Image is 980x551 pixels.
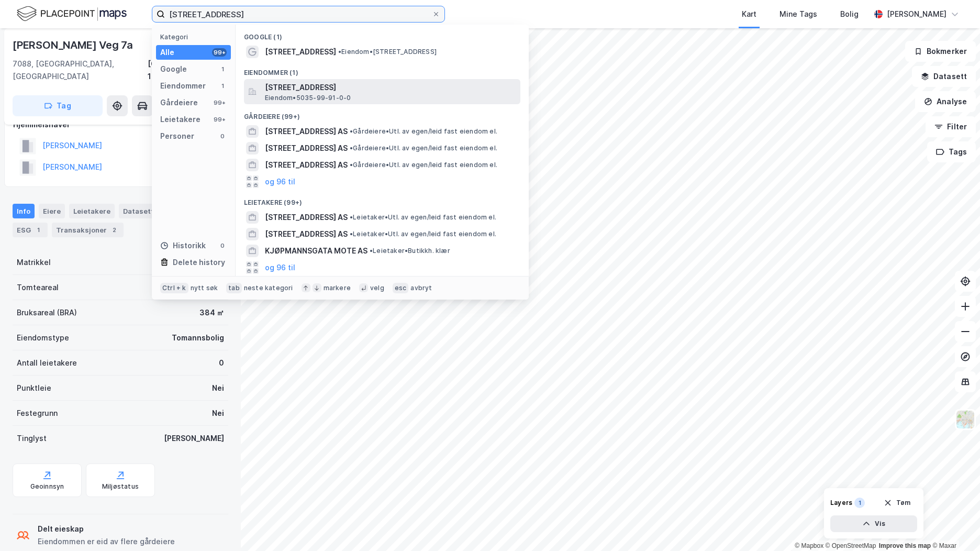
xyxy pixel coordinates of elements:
[218,241,227,250] div: 0
[160,96,198,109] div: Gårdeiere
[350,144,497,152] span: Gårdeiere • Utl. av egen/leid fast eiendom el.
[13,204,35,218] div: Info
[30,482,64,491] div: Geoinnsyn
[160,130,194,142] div: Personer
[236,104,529,123] div: Gårdeiere (99+)
[854,498,865,508] div: 1
[742,8,756,20] div: Kart
[927,141,976,162] button: Tags
[218,65,227,73] div: 1
[17,281,59,294] div: Tomteareal
[212,407,224,420] div: Nei
[164,432,224,445] div: [PERSON_NAME]
[17,382,51,394] div: Punktleie
[173,256,225,269] div: Delete history
[13,58,148,83] div: 7088, [GEOGRAPHIC_DATA], [GEOGRAPHIC_DATA]
[13,223,48,237] div: ESG
[191,284,218,292] div: nytt søk
[244,284,293,292] div: neste kategori
[265,46,336,58] span: [STREET_ADDRESS]
[13,37,135,53] div: [PERSON_NAME] Veg 7a
[840,8,859,20] div: Bolig
[160,113,201,126] div: Leietakere
[69,204,115,218] div: Leietakere
[265,228,348,240] span: [STREET_ADDRESS] AS
[350,127,497,136] span: Gårdeiere • Utl. av egen/leid fast eiendom el.
[879,542,931,549] a: Improve this map
[160,239,206,252] div: Historikk
[265,81,516,94] span: [STREET_ADDRESS]
[109,225,119,235] div: 2
[905,41,976,62] button: Bokmerker
[265,261,295,274] button: og 96 til
[236,60,529,79] div: Eiendommer (1)
[350,230,353,238] span: •
[33,225,43,235] div: 1
[13,95,103,116] button: Tag
[350,213,353,221] span: •
[17,432,47,445] div: Tinglyst
[955,410,975,429] img: Z
[915,91,976,112] button: Analyse
[236,25,529,43] div: Google (1)
[219,357,224,369] div: 0
[52,223,124,237] div: Transaksjoner
[38,523,175,535] div: Delt eieskap
[212,115,227,124] div: 99+
[199,306,224,319] div: 384 ㎡
[212,48,227,57] div: 99+
[350,161,353,169] span: •
[877,494,917,511] button: Tøm
[779,8,817,20] div: Mine Tags
[265,245,367,257] span: KJØPMANNSGATA MOTE AS
[338,48,341,56] span: •
[17,5,127,23] img: logo.f888ab2527a4732fd821a326f86c7f29.svg
[350,127,353,135] span: •
[236,190,529,209] div: Leietakere (99+)
[218,132,227,140] div: 0
[350,144,353,152] span: •
[370,247,373,255] span: •
[265,175,295,188] button: og 96 til
[324,284,351,292] div: markere
[393,283,409,293] div: esc
[39,204,65,218] div: Eiere
[370,284,384,292] div: velg
[160,46,174,59] div: Alle
[926,116,976,137] button: Filter
[212,98,227,107] div: 99+
[338,48,437,56] span: Eiendom • [STREET_ADDRESS]
[17,332,69,344] div: Eiendomstype
[226,283,242,293] div: tab
[160,283,188,293] div: Ctrl + k
[370,247,450,255] span: Leietaker • Butikkh. klær
[148,58,228,83] div: [GEOGRAPHIC_DATA], 176/76
[265,142,348,155] span: [STREET_ADDRESS] AS
[102,482,139,491] div: Miljøstatus
[265,211,348,224] span: [STREET_ADDRESS] AS
[795,542,823,549] a: Mapbox
[265,94,351,102] span: Eiendom • 5035-99-91-0-0
[265,159,348,171] span: [STREET_ADDRESS] AS
[350,161,497,169] span: Gårdeiere • Utl. av egen/leid fast eiendom el.
[830,515,917,532] button: Vis
[887,8,946,20] div: [PERSON_NAME]
[160,80,206,92] div: Eiendommer
[928,501,980,551] div: Kontrollprogram for chat
[17,306,77,319] div: Bruksareal (BRA)
[350,230,496,238] span: Leietaker • Utl. av egen/leid fast eiendom el.
[160,33,231,41] div: Kategori
[172,332,224,344] div: Tomannsbolig
[165,6,432,22] input: Søk på adresse, matrikkel, gårdeiere, leietakere eller personer
[826,542,876,549] a: OpenStreetMap
[928,501,980,551] iframe: Chat Widget
[17,256,51,269] div: Matrikkel
[212,382,224,394] div: Nei
[350,213,496,222] span: Leietaker • Utl. av egen/leid fast eiendom el.
[410,284,432,292] div: avbryt
[17,407,58,420] div: Festegrunn
[119,204,158,218] div: Datasett
[912,66,976,87] button: Datasett
[17,357,77,369] div: Antall leietakere
[830,499,852,507] div: Layers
